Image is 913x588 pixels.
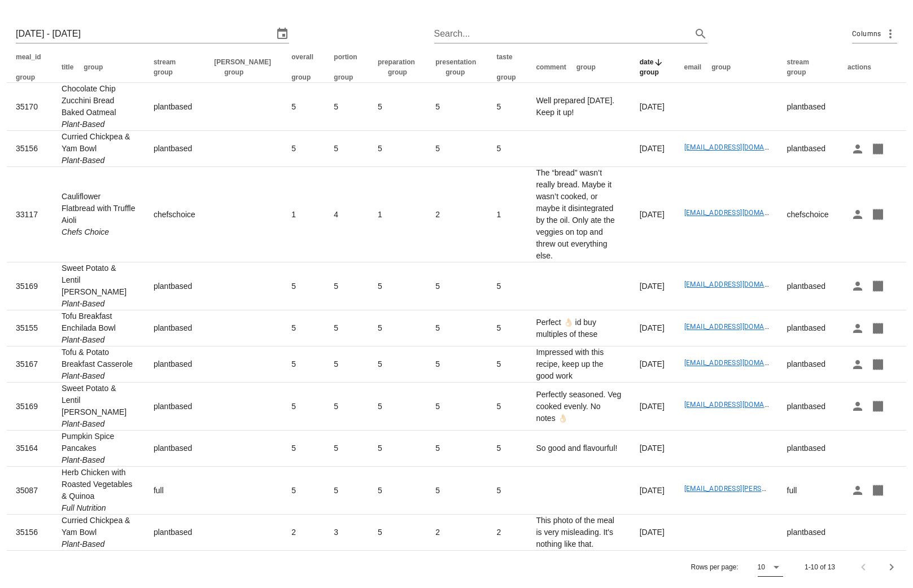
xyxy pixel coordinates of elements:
[426,262,487,310] td: 5
[369,346,426,383] td: 5
[778,515,838,550] td: plantbased
[291,53,313,61] span: overall
[282,467,325,515] td: 5
[291,73,311,81] span: group
[325,83,369,131] td: 5
[325,310,369,346] td: 5
[7,52,53,83] th: meal_id: Not sorted. Activate to sort ascending.
[426,83,487,131] td: 5
[145,262,205,310] td: plantbased
[53,515,145,550] td: Curried Chickpea & Yam Bowl
[16,73,35,81] span: group
[53,262,145,310] td: Sweet Potato & Lentil [PERSON_NAME]
[7,515,53,550] td: 35156
[488,467,527,515] td: 5
[787,58,809,66] span: stream
[369,83,426,131] td: 5
[426,467,487,515] td: 5
[426,310,487,346] td: 5
[778,262,838,310] td: plantbased
[145,310,205,346] td: plantbased
[778,131,838,167] td: plantbased
[684,401,797,409] a: [EMAIL_ADDRESS][DOMAIN_NAME]
[62,371,104,380] i: Plant-Based
[426,167,487,262] td: 2
[426,431,487,467] td: 5
[282,131,325,167] td: 5
[488,167,527,262] td: 1
[640,58,654,66] span: date
[852,28,881,40] span: Columns
[145,83,205,131] td: plantbased
[62,419,104,428] i: Plant-Based
[426,383,487,431] td: 5
[497,73,516,81] span: group
[527,346,630,383] td: Impressed with this recipe, keep up the good work
[369,515,426,550] td: 5
[325,167,369,262] td: 4
[282,431,325,467] td: 5
[53,131,145,167] td: Curried Chickpea & Yam Bowl
[62,299,104,308] i: Plant-Based
[838,52,906,83] th: actions
[778,83,838,131] td: plantbased
[497,53,513,61] span: taste
[684,323,797,331] a: [EMAIL_ADDRESS][DOMAIN_NAME]
[154,68,173,76] span: group
[325,262,369,310] td: 5
[488,131,527,167] td: 5
[435,58,476,66] span: presentation
[62,63,73,71] span: title
[848,63,871,71] span: actions
[631,467,675,515] td: [DATE]
[778,52,838,83] th: stream: Not sorted. Activate to sort ascending.
[369,262,426,310] td: 5
[684,209,797,217] a: [EMAIL_ADDRESS][DOMAIN_NAME]
[224,68,243,76] span: group
[282,383,325,431] td: 5
[145,467,205,515] td: full
[488,52,527,83] th: taste: Not sorted. Activate to sort ascending.
[145,52,205,83] th: stream: Not sorted. Activate to sort ascending.
[145,346,205,383] td: plantbased
[488,431,527,467] td: 5
[205,52,282,83] th: tod: Not sorted. Activate to sort ascending.
[488,262,527,310] td: 5
[334,53,357,61] span: portion
[53,310,145,346] td: Tofu Breakfast Enchilada Bowl
[53,431,145,467] td: Pumpkin Spice Pancakes
[388,68,407,76] span: group
[145,515,205,550] td: plantbased
[852,25,897,43] div: Columns
[145,167,205,262] td: chefschoice
[62,539,104,548] i: Plant-Based
[426,515,487,550] td: 2
[527,515,630,550] td: This photo of the meal is very misleading. It's nothing like that.
[426,346,487,383] td: 5
[640,68,659,76] span: group
[426,131,487,167] td: 5
[325,383,369,431] td: 5
[282,262,325,310] td: 5
[787,68,806,76] span: group
[488,515,527,550] td: 2
[631,262,675,310] td: [DATE]
[369,131,426,167] td: 5
[778,467,838,515] td: full
[325,52,369,83] th: portion: Not sorted. Activate to sort ascending.
[684,280,797,288] a: [EMAIL_ADDRESS][DOMAIN_NAME]
[527,383,630,431] td: Perfectly seasoned. Veg cooked evenly. No notes 👌🏻
[282,515,325,550] td: 2
[488,83,527,131] td: 5
[527,83,630,131] td: Well prepared [DATE]. Keep it up!
[7,167,53,262] td: 33117
[631,131,675,167] td: [DATE]
[778,310,838,346] td: plantbased
[7,346,53,383] td: 35167
[631,431,675,467] td: [DATE]
[53,467,145,515] td: Herb Chicken with Roasted Vegetables & Quinoa
[631,515,675,550] td: [DATE]
[369,467,426,515] td: 5
[16,53,41,61] span: meal_id
[426,52,487,83] th: presentation: Not sorted. Activate to sort ascending.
